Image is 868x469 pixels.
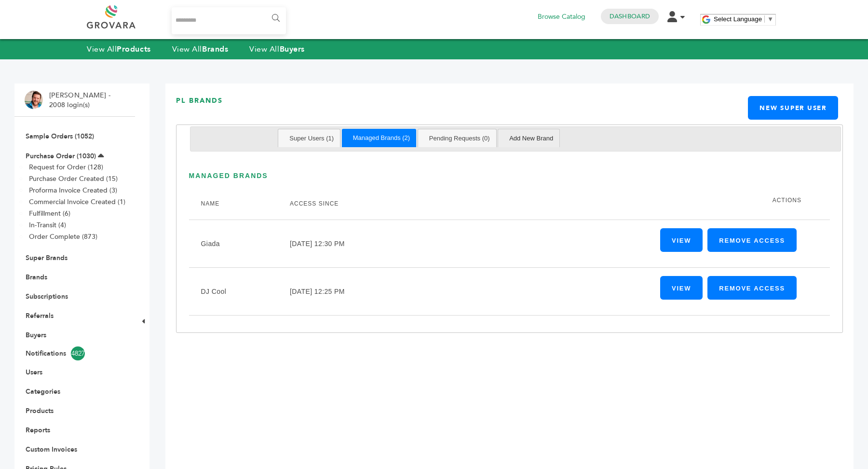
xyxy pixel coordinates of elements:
a: Sample Orders (1052) [26,132,94,141]
li: [PERSON_NAME] - 2008 login(s) [49,91,113,110]
a: Purchase Order Created (15) [29,174,118,183]
h3: Managed Brands [189,171,830,188]
a: Buyers [26,331,46,340]
a: Pending Requests (0) [423,129,496,147]
a: Referrals [26,311,54,320]
a: Products [26,406,54,415]
strong: Brands [202,44,228,55]
span: 4827 [71,346,85,360]
h3: PL Brands [176,96,223,120]
span: ▼ [767,15,773,23]
td: [DATE] 12:30 PM [278,220,437,268]
span: ​ [764,15,765,23]
a: Categories [26,387,60,396]
a: Order Complete (873) [29,232,97,241]
a: Custom Invoices [26,445,77,454]
a: Users [26,368,42,377]
a: Browse Catalog [538,12,585,22]
a: Add New Brand [503,129,559,147]
strong: Products [117,44,150,55]
a: Subscriptions [26,292,68,301]
a: Commercial Invoice Created (1) [29,197,125,207]
a: View AllBuyers [249,44,305,55]
a: Notifications4827 [26,346,124,360]
a: Reports [26,426,50,435]
a: View [660,276,703,300]
td: [DATE] 12:25 PM [278,268,437,316]
strong: Buyers [280,44,305,55]
td: Giada [189,220,278,268]
th: Name [189,188,278,220]
a: Select Language​ [714,15,773,23]
a: View [660,228,703,252]
a: Super Users (1) [283,129,340,147]
a: Remove Access [707,228,797,252]
a: Super Brands [26,253,68,262]
td: DJ Cool [189,268,278,316]
span: Select Language [714,15,762,23]
a: Brands [26,273,47,282]
input: Search... [172,7,286,34]
a: In-Transit (4) [29,221,66,230]
a: Fulfillment (6) [29,209,70,218]
a: Proforma Invoice Created (3) [29,186,117,195]
a: New Super User [748,96,838,120]
a: View AllBrands [172,44,229,55]
a: Purchase Order (1030) [26,152,96,161]
a: Remove Access [707,276,797,300]
th: Access Since [278,188,437,220]
a: Request for Order (128) [29,163,103,172]
a: View AllProducts [87,44,151,55]
a: Managed Brands (2) [347,129,417,147]
a: Dashboard [610,12,650,21]
th: Actions [760,188,801,213]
